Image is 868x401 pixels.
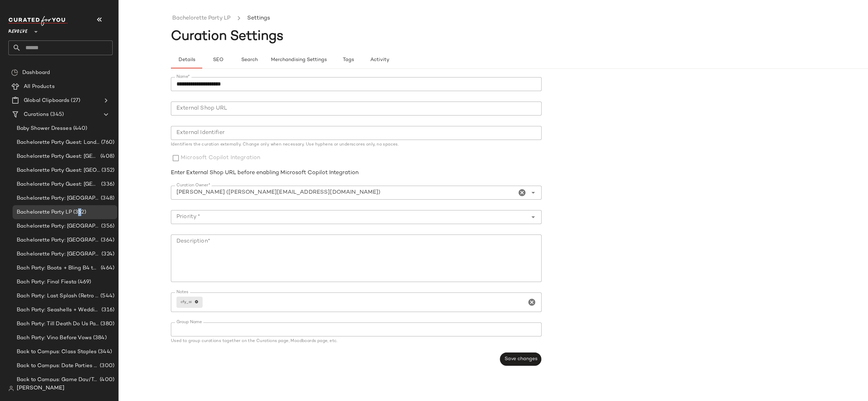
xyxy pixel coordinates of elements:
span: Bach Party: Boots + Bling B4 the Ring [17,264,99,272]
span: Back to Campus: Game Day/Tailgates [17,376,98,384]
span: Bachelorette Party: [GEOGRAPHIC_DATA] [17,194,99,202]
span: Curation Settings [171,30,284,44]
span: (400) [98,376,114,384]
span: Bachelorette Party Guest: Landing Page [17,139,100,147]
span: (384) [92,334,107,342]
span: Save changes [504,356,537,362]
span: Search [241,57,258,63]
span: Tags [342,57,354,63]
span: All Products [24,83,55,91]
span: (380) [99,320,114,328]
span: (760) [100,139,114,147]
span: Bach Party: Seashells + Wedding Bells [17,306,100,314]
span: Bachelorette Party: [GEOGRAPHIC_DATA] [17,222,100,230]
span: Bachelorette Party LP [17,208,72,216]
span: Bachelorette Party Guest: [GEOGRAPHIC_DATA] [17,166,100,174]
span: Curations [24,111,49,119]
span: Bach Party: Till Death Do Us Party [17,320,99,328]
span: (344) [97,348,112,356]
span: Bachelorette Party Guest: [GEOGRAPHIC_DATA] [17,153,99,161]
span: Dashboard [22,69,50,77]
span: (408) [99,153,114,161]
span: Back to Campus: Class Staples [17,348,97,356]
span: (345) [49,111,64,119]
i: Open [529,213,537,221]
i: Open [529,188,537,197]
span: (364) [99,236,114,244]
span: Global Clipboards [24,97,69,105]
span: Bachelorette Party: [GEOGRAPHIC_DATA] [17,236,99,244]
span: (27) [69,97,80,105]
span: Bach Party: Vino Before Vows [17,334,92,342]
span: (352) [72,208,86,216]
span: (348) [99,194,114,202]
i: Clear Notes [528,298,536,306]
img: svg%3e [11,69,18,76]
span: [PERSON_NAME] [17,384,65,393]
img: svg%3e [8,386,14,391]
div: Enter External Shop URL before enabling Microsoft Copilot Integration [171,169,542,177]
span: (469) [76,278,91,286]
span: Bach Party: Last Splash (Retro [GEOGRAPHIC_DATA]) [17,292,99,300]
span: (316) [100,306,114,314]
button: Save changes [500,352,541,366]
span: Activity [370,57,389,63]
span: (300) [98,362,114,370]
i: Clear Curation Owner* [518,188,526,197]
a: Bachelorette Party LP [172,14,231,23]
span: (352) [100,166,114,174]
div: Identifiers the curation externally. Change only when necessary. Use hyphens or underscores only,... [171,143,542,147]
span: Bachelorette Party Guest: [GEOGRAPHIC_DATA] [17,180,100,188]
li: Settings [246,14,271,23]
span: Bachelorette Party: [GEOGRAPHIC_DATA] [17,250,100,258]
span: cfy_ai [181,299,195,305]
span: (356) [100,222,114,230]
span: (440) [72,125,88,133]
span: SEO [212,57,223,63]
span: Merchandising Settings [271,57,327,63]
span: Revolve [8,24,28,36]
span: Baby Shower Dresses [17,125,72,133]
span: (324) [100,250,114,258]
span: Bach Party: Final Fiesta [17,278,76,286]
span: (464) [99,264,114,272]
span: Details [178,57,195,63]
div: Used to group curations together on the Curations page, Moodboards page, etc. [171,339,542,343]
span: (544) [99,292,114,300]
span: (336) [100,180,114,188]
span: Back to Campus: Date Parties & Semi Formals [17,362,98,370]
img: cfy_white_logo.C9jOOHJF.svg [8,16,68,26]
